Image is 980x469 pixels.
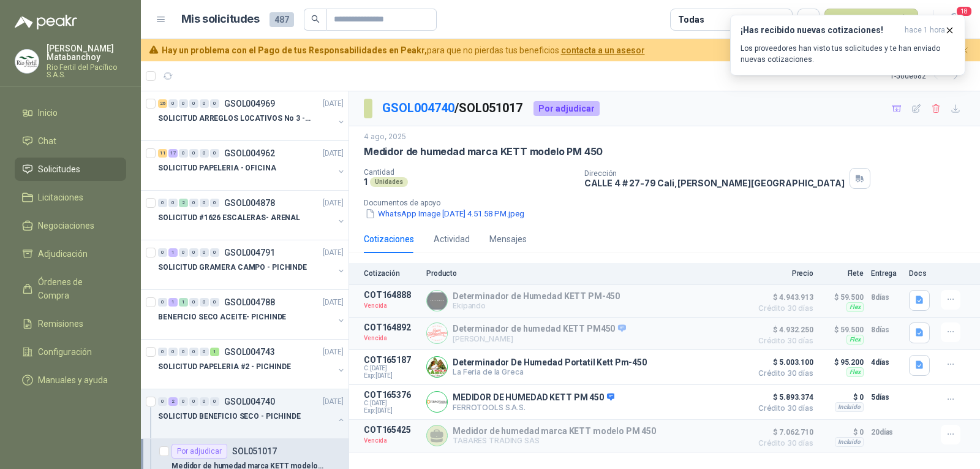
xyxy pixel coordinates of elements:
p: GSOL004740 [224,397,275,406]
p: 20 días [871,425,902,440]
div: 17 [168,149,178,158]
div: Incluido [835,437,864,447]
div: 0 [179,348,188,356]
div: 1 [168,248,178,257]
div: 2 [168,397,178,406]
p: Determinador de humedad KETT PM450 [453,324,626,335]
span: C: [DATE] [364,365,419,372]
span: Remisiones [38,317,83,330]
span: Inicio [38,106,58,120]
a: Manuales y ayuda [15,368,126,392]
p: [DATE] [323,247,344,259]
a: Solicitudes [15,158,126,181]
p: SOLICITUD PAPELERIA #2 - PICHINDE [158,361,291,373]
p: [DATE] [323,297,344,308]
p: $ 95.200 [821,355,864,370]
span: Solicitudes [38,162,80,176]
div: 1 [210,348,219,356]
p: / SOL051017 [382,99,524,118]
span: Crédito 30 días [752,337,813,345]
p: $ 59.500 [821,290,864,305]
div: 0 [210,397,219,406]
p: GSOL004791 [224,248,275,257]
div: 0 [179,99,188,108]
div: 0 [189,397,198,406]
a: 0 0 0 0 0 1 GSOL004743[DATE] SOLICITUD PAPELERIA #2 - PICHINDE [158,345,346,384]
div: 0 [210,298,219,307]
div: Unidades [370,177,408,187]
img: Company Logo [15,50,39,73]
div: 0 [189,348,198,356]
span: 18 [956,6,973,17]
div: 0 [168,199,178,207]
img: Company Logo [427,392,447,412]
span: para que no pierdas tus beneficios [162,44,645,57]
span: search [311,15,320,23]
a: 26 0 0 0 0 0 GSOL004969[DATE] SOLICITUD ARREGLOS LOCATIVOS No 3 - PICHINDE [158,96,346,135]
p: SOLICITUD GRAMERA CAMPO - PICHINDE [158,262,307,273]
b: Hay un problema con el Pago de tus Responsabilidades en Peakr, [162,45,427,55]
div: 11 [158,149,167,158]
div: Actividad [434,232,470,246]
span: Manuales y ayuda [38,373,108,387]
p: $ 0 [821,390,864,405]
span: Configuración [38,345,92,359]
p: Vencida [364,300,419,312]
div: 0 [189,99,198,108]
p: Cantidad [364,168,575,177]
p: GSOL004878 [224,199,275,207]
img: Company Logo [427,357,447,377]
div: Por adjudicar [533,101,600,116]
p: Rio Fertil del Pacífico S.A.S. [47,64,126,78]
div: Todas [678,13,704,26]
span: $ 4.932.250 [752,322,813,337]
p: [DATE] [323,346,344,358]
p: Vencida [364,435,419,447]
a: Adjudicación [15,242,126,265]
img: Company Logo [427,323,447,343]
p: Docs [909,269,933,278]
div: 0 [158,248,167,257]
a: 0 1 1 0 0 0 GSOL004788[DATE] BENEFICIO SECO ACEITE- PICHINDE [158,295,346,334]
div: 1 [179,298,188,307]
p: Vencida [364,332,419,345]
div: Por adjudicar [171,444,227,459]
span: C: [DATE] [364,400,419,407]
p: La Feria de la Greca [453,367,647,376]
p: COT165187 [364,355,419,365]
span: Crédito 30 días [752,305,813,312]
div: 0 [168,348,178,356]
p: Determinador De Humedad Portatil Kett Pm-450 [453,357,647,367]
span: Chat [38,134,56,148]
a: 0 2 0 0 0 0 GSOL004740[DATE] SOLICITUD BENEFICIO SECO - PICHINDE [158,394,346,433]
p: Producto [426,269,745,278]
div: 26 [158,99,167,108]
span: Negociaciones [38,219,94,232]
p: SOLICITUD PAPELERIA - OFICINA [158,162,276,174]
div: 0 [189,149,198,158]
p: $ 0 [821,425,864,440]
a: 0 1 0 0 0 0 GSOL004791[DATE] SOLICITUD GRAMERA CAMPO - PICHINDE [158,245,346,284]
span: Crédito 30 días [752,370,813,377]
span: 487 [269,12,294,27]
p: Determinador de Humedad KETT PM-450 [453,291,620,301]
button: ¡Has recibido nuevas cotizaciones!hace 1 hora Los proveedores han visto tus solicitudes y te han ... [730,15,965,75]
p: Flete [821,269,864,278]
div: Flex [846,335,864,345]
button: 18 [943,9,965,31]
button: Nueva solicitud [824,9,918,31]
img: Company Logo [427,291,447,311]
a: 11 17 0 0 0 0 GSOL004962[DATE] SOLICITUD PAPELERIA - OFICINA [158,146,346,185]
span: Crédito 30 días [752,405,813,412]
a: Negociaciones [15,214,126,237]
a: Órdenes de Compra [15,270,126,307]
p: [DATE] [323,98,344,110]
div: 1 [168,298,178,307]
p: Medidor de humedad marca KETT modelo PM 450 [364,145,603,158]
p: GSOL004743 [224,348,275,356]
span: Exp: [DATE] [364,372,419,379]
p: SOL051017 [232,447,277,456]
div: 0 [168,99,178,108]
div: 2 [179,199,188,207]
div: Incluido [835,402,864,412]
